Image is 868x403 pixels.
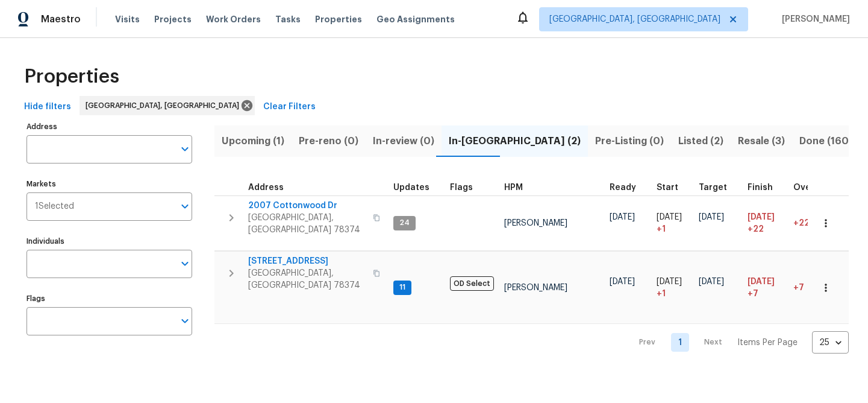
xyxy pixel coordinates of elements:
[628,331,849,354] nav: Pagination Navigation
[373,133,434,150] span: In-review (0)
[610,278,635,286] span: [DATE]
[504,284,567,292] span: [PERSON_NAME]
[41,13,81,25] span: Maestro
[743,195,788,251] td: Scheduled to finish 22 day(s) late
[657,213,682,221] span: [DATE]
[610,183,636,192] span: Ready
[27,123,192,130] label: Address
[176,313,193,329] button: Open
[748,183,784,192] div: Projected renovation finish date
[275,15,301,24] span: Tasks
[248,267,366,291] span: [GEOGRAPHIC_DATA], [GEOGRAPHIC_DATA] 78374
[748,183,773,192] span: Finish
[35,201,74,212] span: 1 Selected
[788,195,840,251] td: 22 day(s) past target finish date
[504,183,523,192] span: HPM
[27,295,192,302] label: Flags
[24,71,119,83] span: Properties
[19,96,76,118] button: Hide filters
[748,223,764,235] span: +22
[263,100,316,115] span: Clear Filters
[657,223,666,235] span: + 1
[86,100,244,112] span: [GEOGRAPHIC_DATA], [GEOGRAPHIC_DATA]
[657,278,682,286] span: [DATE]
[812,327,849,358] div: 25
[395,218,414,228] span: 24
[657,288,666,300] span: + 1
[748,278,775,286] span: [DATE]
[610,213,635,221] span: [DATE]
[793,183,835,192] div: Days past target finish date
[652,195,694,251] td: Project started 1 days late
[504,219,567,227] span: [PERSON_NAME]
[793,284,804,292] span: +7
[699,213,724,221] span: [DATE]
[450,183,473,192] span: Flags
[699,183,738,192] div: Target renovation project end date
[248,255,366,267] span: [STREET_ADDRESS]
[699,183,727,192] span: Target
[737,337,798,349] p: Items Per Page
[395,282,410,293] span: 11
[799,133,852,150] span: Done (160)
[699,278,724,286] span: [DATE]
[299,133,358,150] span: Pre-reno (0)
[743,252,788,324] td: Scheduled to finish 7 day(s) late
[80,96,255,115] div: [GEOGRAPHIC_DATA], [GEOGRAPHIC_DATA]
[449,133,581,150] span: In-[GEOGRAPHIC_DATA] (2)
[154,13,192,25] span: Projects
[248,200,366,212] span: 2007 Cottonwood Dr
[671,333,689,352] a: Goto page 1
[450,276,494,291] span: OD Select
[315,13,362,25] span: Properties
[206,13,261,25] span: Work Orders
[248,212,366,236] span: [GEOGRAPHIC_DATA], [GEOGRAPHIC_DATA] 78374
[748,288,758,300] span: +7
[657,183,689,192] div: Actual renovation start date
[222,133,284,150] span: Upcoming (1)
[793,219,810,227] span: +22
[788,252,840,324] td: 7 day(s) past target finish date
[27,180,192,188] label: Markets
[549,13,720,25] span: [GEOGRAPHIC_DATA], [GEOGRAPHIC_DATA]
[248,183,284,192] span: Address
[657,183,678,192] span: Start
[27,238,192,245] label: Individuals
[652,252,694,324] td: Project started 1 days late
[738,133,785,150] span: Resale (3)
[115,13,140,25] span: Visits
[777,13,850,25] span: [PERSON_NAME]
[595,133,664,150] span: Pre-Listing (0)
[678,133,723,150] span: Listed (2)
[176,141,193,157] button: Open
[376,13,455,25] span: Geo Assignments
[176,198,193,215] button: Open
[793,183,825,192] span: Overall
[24,100,71,115] span: Hide filters
[393,183,429,192] span: Updates
[176,255,193,272] button: Open
[258,96,320,118] button: Clear Filters
[610,183,647,192] div: Earliest renovation start date (first business day after COE or Checkout)
[748,213,775,221] span: [DATE]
